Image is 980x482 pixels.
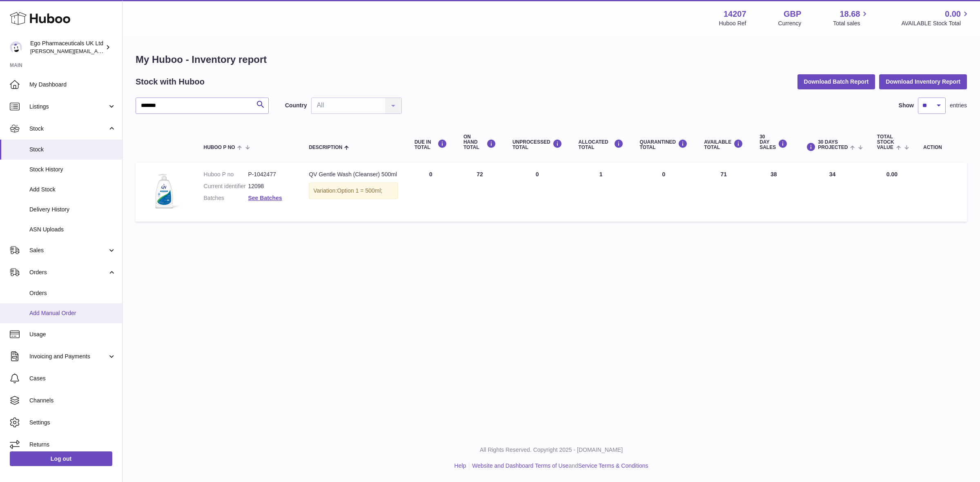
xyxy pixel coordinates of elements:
span: Orders [29,289,116,297]
span: AVAILABLE Stock Total [901,20,970,27]
span: 0.00 [886,171,898,178]
span: Settings [29,419,116,426]
td: 38 [751,162,796,222]
span: Huboo P no [204,145,235,150]
dd: P-1042477 [248,171,292,178]
a: See Batches [248,195,282,201]
span: 0 [662,171,666,178]
td: 0 [504,162,570,222]
p: All Rights Reserved. Copyright 2025 - [DOMAIN_NAME] [129,446,973,454]
a: Website and Dashboard Terms of Use [472,462,568,469]
td: 72 [455,162,504,222]
td: 71 [696,162,751,222]
button: Download Batch Report [797,74,875,89]
h2: Stock with Huboo [136,76,205,87]
span: Stock History [29,166,116,173]
span: Total sales [833,20,869,27]
span: Option 1 = 500ml; [337,187,383,194]
span: Add Manual Order [29,309,116,317]
span: Listings [29,103,107,111]
td: 34 [796,162,869,222]
div: Action [923,145,959,150]
div: ON HAND Total [463,134,496,151]
span: Cases [29,375,116,382]
div: QV Gentle Wash (Cleanser) 500ml [309,171,398,178]
span: [PERSON_NAME][EMAIL_ADDRESS][PERSON_NAME][DOMAIN_NAME] [30,48,207,54]
span: Channels [29,397,116,404]
td: 0 [406,162,455,222]
span: Returns [29,441,116,449]
span: 0.00 [945,9,961,20]
div: Huboo Ref [719,20,746,27]
div: Variation: [309,182,398,199]
span: Description [309,145,342,150]
button: Download Inventory Report [879,74,967,89]
a: Help [454,462,466,469]
div: Ego Pharmaceuticals UK Ltd [30,40,104,55]
a: Service Terms & Conditions [578,462,648,469]
span: Add Stock [29,186,116,193]
span: Orders [29,269,107,276]
span: Delivery History [29,206,116,213]
span: Usage [29,331,116,338]
div: DUE IN TOTAL [414,139,447,150]
span: Invoicing and Payments [29,353,107,360]
img: product image [144,171,185,211]
dt: Current identifier [204,182,248,190]
strong: GBP [784,9,801,20]
span: My Dashboard [29,81,116,89]
strong: 14207 [724,9,746,20]
div: UNPROCESSED Total [512,139,562,150]
span: Total stock value [877,134,894,151]
div: AVAILABLE Total [704,139,743,150]
td: 1 [570,162,632,222]
span: Sales [29,247,107,254]
div: QUARANTINED Total [640,139,688,150]
div: ALLOCATED Total [579,139,624,150]
h1: My Huboo - Inventory report [136,53,967,66]
span: Stock [29,125,107,133]
img: jane.bates@egopharm.com [10,41,22,53]
div: Currency [778,20,802,27]
span: 30 DAYS PROJECTED [818,140,848,150]
span: ASN Uploads [29,226,116,233]
label: Show [899,102,914,109]
a: 0.00 AVAILABLE Stock Total [901,9,970,27]
dt: Batches [204,194,248,202]
a: 18.68 Total sales [833,9,869,27]
span: 18.68 [840,9,860,20]
span: Stock [29,146,116,153]
li: and [469,462,648,470]
div: 30 DAY SALES [759,134,788,151]
span: entries [950,102,967,109]
dd: 12098 [248,182,292,190]
a: Log out [10,451,112,466]
label: Country [285,102,307,109]
dt: Huboo P no [204,171,248,178]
